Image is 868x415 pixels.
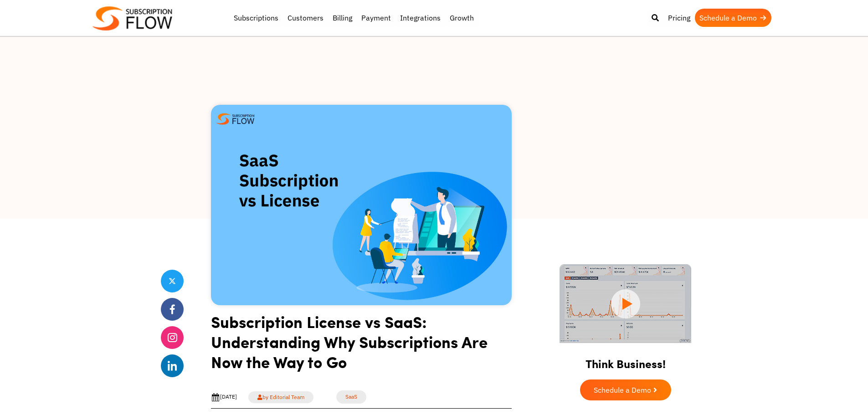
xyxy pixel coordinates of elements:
a: Subscriptions [229,9,283,27]
img: Subscription license vs SaaS [211,105,512,305]
a: Schedule a Demo [580,379,671,400]
img: Subscriptionflow [92,6,172,31]
span: Schedule a Demo [594,386,651,394]
a: SaaS [336,390,366,404]
a: Schedule a Demo [695,9,771,27]
div: [DATE] [211,393,237,402]
a: Customers [283,9,328,27]
a: Growth [445,9,478,27]
a: Payment [357,9,395,27]
a: by Editorial Team [248,391,313,403]
h1: Subscription License vs SaaS: Understanding Why Subscriptions Are Now the Way to Go [211,312,512,379]
a: Pricing [663,9,695,27]
a: Billing [328,9,357,27]
img: intro video [560,264,691,343]
h2: Think Business! [544,346,708,375]
a: Integrations [395,9,445,27]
